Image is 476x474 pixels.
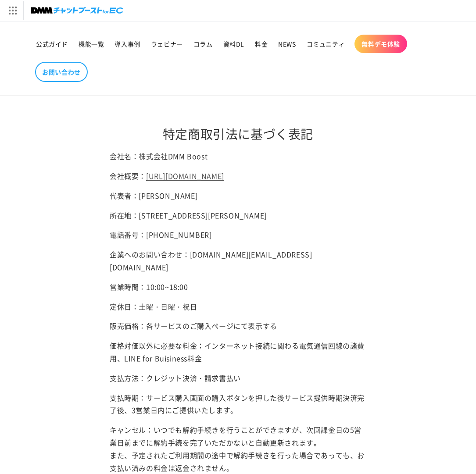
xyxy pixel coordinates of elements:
a: 資料DL [218,35,250,53]
p: 所在地：[STREET_ADDRESS][PERSON_NAME] [110,209,366,222]
p: 価格対価以外に必要な料金：インターネット接続に関わる電気通信回線の諸費用、LINE for Buisiness料金 [110,339,366,365]
img: チャットブーストforEC [31,4,123,17]
span: コミュニティ [307,40,345,48]
p: 会社概要： [110,170,366,182]
p: 定休日：土曜・日曜・祝日 [110,300,366,313]
a: [URL][DOMAIN_NAME] [146,171,224,181]
a: ウェビナー [146,35,188,53]
p: 支払方法：クレジット決済・請求書払い [110,372,366,385]
span: 導入事例 [115,40,140,48]
p: 代表者：[PERSON_NAME] [110,189,366,202]
p: 企業へのお問い合わせ：[DOMAIN_NAME][EMAIL_ADDRESS][DOMAIN_NAME] [110,248,366,274]
a: 公式ガイド [31,35,73,53]
p: 電話番号：[PHONE_NUMBER] [110,228,366,241]
p: キャンセル：いつでも解約手続きを行うことができますが、次回課金日の5営業日前までに解約手続を完了いただかないと自動更新されます。 また、予定されたご利用期間の途中で解約手続きを行った場合であって... [110,424,366,474]
p: 営業時間：10:00~18:00 [110,281,366,293]
span: 料金 [255,40,268,48]
span: お問い合わせ [42,68,81,76]
a: コミュニティ [301,35,351,53]
span: NEWS [278,40,296,48]
img: サービス [1,1,23,20]
span: 機能一覧 [79,40,104,48]
span: コラム [193,40,213,48]
a: 料金 [250,35,273,53]
span: 公式ガイド [36,40,68,48]
a: 機能一覧 [73,35,109,53]
a: 導入事例 [109,35,145,53]
h1: 特定商取引法に基づく表記 [110,126,366,142]
a: 無料デモ体験 [354,35,407,53]
p: 支払時期：サービス購入画面の購入ボタンを押した後サービス提供時期決済完了後、3営業日内にご提供いたします。 [110,392,366,417]
p: 会社名：株式会社DMM Boost [110,150,366,163]
span: 無料デモ体験 [361,40,400,48]
p: 販売価格：各サービスのご購入ページにて表示する [110,320,366,332]
a: コラム [188,35,218,53]
span: ウェビナー [151,40,183,48]
a: NEWS [273,35,301,53]
a: お問い合わせ [35,62,88,82]
span: 資料DL [223,40,244,48]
